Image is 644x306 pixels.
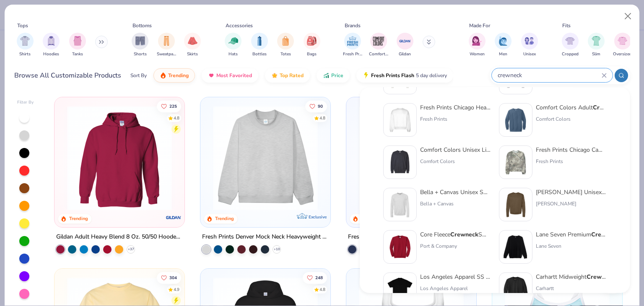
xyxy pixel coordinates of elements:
[343,51,362,57] span: Fresh Prints
[72,51,83,57] span: Tanks
[420,200,491,207] div: Bella + Canvas
[128,247,134,252] span: + 37
[17,99,34,106] div: Filter By
[499,36,508,46] img: Men Image
[343,33,362,57] button: filter button
[591,231,619,239] strong: Crewneck
[174,286,180,293] div: 4.9
[157,272,182,283] button: Like
[43,51,59,57] span: Hoodies
[420,158,491,165] div: Comfort Colors
[472,36,482,46] img: Women Image
[345,22,361,29] div: Brands
[69,33,86,57] div: filter for Tanks
[420,272,491,281] div: Los Angeles Apparel SS Grmnt Dye Crew Neck 6.5oz
[536,103,606,112] div: Comfort Colors Adult Sweatshirt
[153,68,195,83] button: Trending
[43,33,60,57] button: filter button
[536,272,606,281] div: Carhartt Midweight Sweatshirt
[43,33,60,57] div: filter for Hoodies
[536,145,606,154] div: Fresh Prints Chicago Camo Heavyweight
[503,149,529,175] img: d9105e28-ed75-4fdd-addc-8b592ef863ea
[525,36,534,46] img: Unisex Image
[226,22,253,29] div: Accessories
[536,230,606,239] div: Lane Seven Premium Sweatshirt
[280,51,291,57] span: Totes
[420,285,491,292] div: Los Angeles Apparel
[587,273,615,281] strong: Crewneck
[209,106,322,210] img: f5d85501-0dbb-4ee4-b115-c08fa3845d83
[371,72,414,79] span: Fresh Prints Flash
[387,192,413,218] img: c700a0c6-e9ef-4f0f-9514-95da1c3a5535
[469,33,486,57] div: filter for Women
[356,68,453,83] button: Fresh Prints Flash5 day delivery
[304,33,320,57] div: filter for Bags
[499,51,507,57] span: Men
[225,33,241,57] button: filter button
[536,242,606,250] div: Lane Seven
[157,33,176,57] button: filter button
[208,72,215,79] img: most_fav.gif
[620,8,636,24] button: Close
[416,71,447,80] span: 5 day delivery
[397,33,413,57] button: filter button
[157,51,176,57] span: Sweatpants
[319,115,325,121] div: 4.8
[420,230,491,239] div: Core Fleece Sweatshirt
[309,214,327,220] span: Exclusive
[495,33,512,57] button: filter button
[588,33,605,57] button: filter button
[369,51,388,57] span: Comfort Colors
[470,51,485,57] span: Women
[132,33,148,57] button: filter button
[20,36,30,46] img: Shirts Image
[593,104,621,112] strong: Crewneck
[304,33,320,57] button: filter button
[592,36,601,46] img: Slim Image
[420,188,491,197] div: Bella + Canvas Unisex Sponge Fleece Sweatshirt
[184,33,201,57] div: filter for Skirts
[399,35,411,47] img: Gildan Image
[307,51,317,57] span: Bags
[132,22,152,29] div: Bottoms
[202,232,329,242] div: Fresh Prints Denver Mock Neck Heavyweight Sweatshirt
[255,36,264,46] img: Bottles Image
[17,33,34,57] button: filter button
[618,36,627,46] img: Oversized Image
[369,33,388,57] div: filter for Comfort Colors
[387,234,413,260] img: 15ec74ab-1ee2-41a3-8a2d-fbcc4abdf0b1
[503,234,529,260] img: a81cae28-23d5-4574-8f74-712c9fc218bb
[132,33,148,57] div: filter for Shorts
[346,35,359,47] img: Fresh Prints Image
[588,33,605,57] div: filter for Slim
[613,33,632,57] div: filter for Oversized
[225,33,241,57] div: filter for Hats
[355,106,468,210] img: 3abb6cdb-110e-4e18-92a0-dbcd4e53f056
[162,36,171,46] img: Sweatpants Image
[14,70,121,80] div: Browse All Customizable Products
[170,104,177,108] span: 225
[160,72,166,79] img: trending.gif
[318,104,323,108] span: 90
[174,115,180,121] div: 4.8
[135,36,145,46] img: Shorts Image
[47,36,56,46] img: Hoodies Image
[497,70,602,80] input: Try "T-Shirt"
[536,188,606,197] div: [PERSON_NAME] Unisex 7.8 Oz. Ecosmart 50/50 Sweatshirt
[450,231,478,239] strong: Crewneck
[19,51,31,57] span: Shirts
[280,72,304,79] span: Top Rated
[387,276,413,302] img: 13d055fe-83d1-499d-af48-bbc1724d694e
[305,100,327,112] button: Like
[187,51,198,57] span: Skirts
[251,33,268,57] div: filter for Bottles
[252,51,267,57] span: Bottles
[202,68,258,83] button: Most Favorited
[229,36,238,46] img: Hats Image
[73,36,82,46] img: Tanks Image
[536,115,606,123] div: Comfort Colors
[157,100,182,112] button: Like
[420,103,491,112] div: Fresh Prints Chicago Heavyweight
[17,33,34,57] div: filter for Shirts
[317,68,350,83] button: Price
